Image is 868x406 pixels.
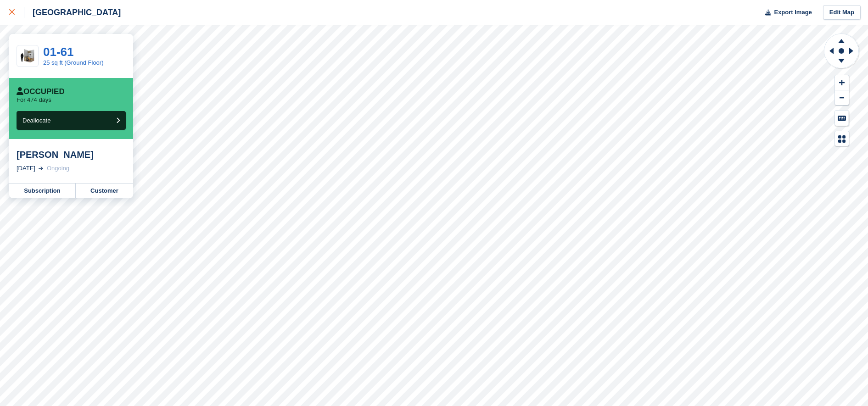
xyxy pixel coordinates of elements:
[17,48,38,64] img: 25-sqft-unit.jpg
[43,45,74,59] a: 01-61
[17,164,35,173] div: [DATE]
[760,5,812,20] button: Export Image
[17,96,51,104] p: For 474 days
[76,184,133,198] a: Customer
[17,149,126,160] div: [PERSON_NAME]
[17,111,126,130] button: Deallocate
[835,75,849,90] button: Zoom In
[24,7,121,18] div: [GEOGRAPHIC_DATA]
[823,5,861,20] a: Edit Map
[47,164,69,173] div: Ongoing
[774,8,812,17] span: Export Image
[22,117,50,124] span: Deallocate
[9,184,76,198] a: Subscription
[39,167,43,170] img: arrow-right-light-icn-cde0832a797a2874e46488d9cf13f60e5c3a73dbe684e267c42b8395dfbc2abf.svg
[835,111,849,126] button: Keyboard Shortcuts
[17,87,65,96] div: Occupied
[835,90,849,106] button: Zoom Out
[43,59,104,66] a: 25 sq ft (Ground Floor)
[835,131,849,146] button: Map Legend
